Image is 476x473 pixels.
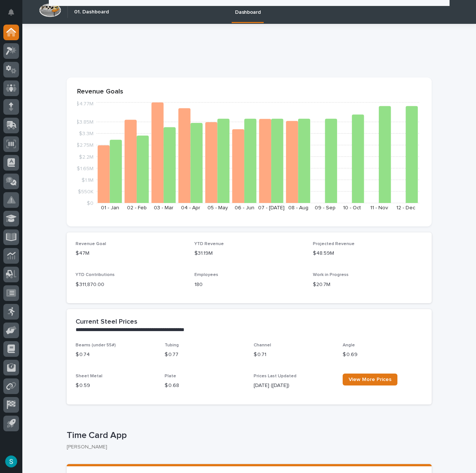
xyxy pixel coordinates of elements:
[76,250,185,257] p: $47M
[76,143,93,148] tspan: $2.75M
[288,205,308,210] text: 08 - Aug
[370,205,388,210] text: 11 - Nov
[181,205,200,210] text: 04 - Apr
[76,281,185,289] p: $ 311,870.00
[79,131,93,136] tspan: $3.3M
[165,343,179,347] span: Tubing
[165,382,245,390] p: $ 0.68
[67,444,426,450] p: [PERSON_NAME]
[76,374,102,378] span: Sheet Metal
[76,273,115,277] span: YTD Contributions
[165,374,176,378] span: Plate
[254,382,334,390] p: [DATE] ([DATE])
[78,189,93,194] tspan: $550K
[39,3,61,17] img: Workspace Logo
[76,382,156,390] p: $ 0.59
[349,377,391,382] span: View More Prices
[76,120,93,125] tspan: $3.85M
[76,343,116,347] span: Beams (under 55#)
[76,318,137,326] h2: Current Steel Prices
[235,205,254,210] text: 06 - Jun
[79,154,93,159] tspan: $2.2M
[74,9,109,15] h2: 01. Dashboard
[343,374,397,385] a: View More Prices
[315,205,336,210] text: 09 - Sep
[76,101,93,107] tspan: $4.77M
[87,201,93,206] tspan: $0
[313,242,355,246] span: Projected Revenue
[258,205,285,210] text: 07 - [DATE]
[396,205,415,210] text: 12 - Dec
[76,242,106,246] span: Revenue Goal
[194,242,224,246] span: YTD Revenue
[3,4,19,20] button: Notifications
[165,351,245,359] p: $ 0.77
[343,351,423,359] p: $ 0.69
[154,205,174,210] text: 03 - Mar
[194,250,304,257] p: $31.19M
[313,273,349,277] span: Work in Progress
[343,343,355,347] span: Angle
[76,351,156,359] p: $ 0.74
[254,343,271,347] span: Channel
[101,205,119,210] text: 01 - Jan
[77,88,421,96] p: Revenue Goals
[3,454,19,469] button: users-avatar
[77,166,93,171] tspan: $1.65M
[67,430,429,441] p: Time Card App
[343,205,361,210] text: 10 - Oct
[254,351,334,359] p: $ 0.71
[82,177,93,182] tspan: $1.1M
[194,273,218,277] span: Employees
[207,205,228,210] text: 05 - May
[9,9,19,21] div: Notifications
[194,281,304,289] p: 180
[127,205,147,210] text: 02 - Feb
[313,250,423,257] p: $48.59M
[254,374,296,378] span: Prices Last Updated
[313,281,423,289] p: $20.7M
